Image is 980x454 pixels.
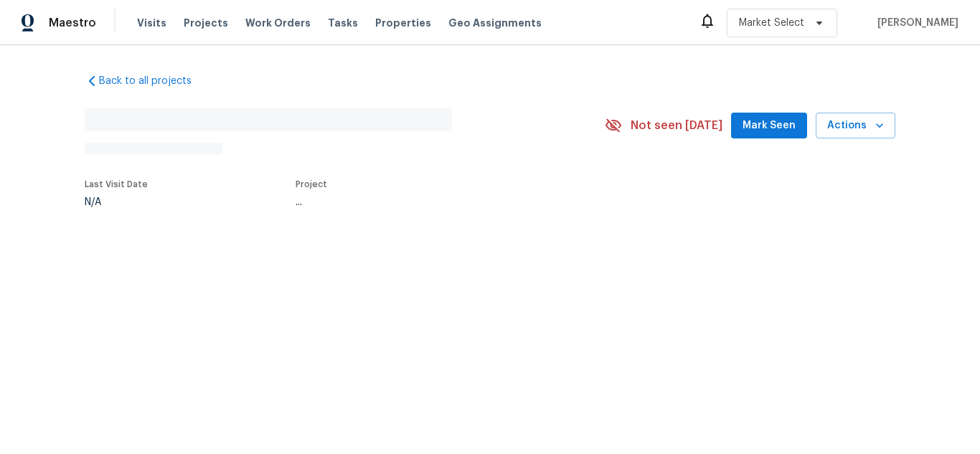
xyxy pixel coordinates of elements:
span: Work Orders [245,16,311,30]
span: Last Visit Date [85,180,148,189]
button: Actions [816,113,895,139]
span: Visits [137,16,166,30]
span: Market Select [739,16,804,30]
div: N/A [85,197,148,207]
span: Mark Seen [743,117,796,135]
span: Geo Assignments [448,16,542,30]
span: Projects [184,16,228,30]
span: [PERSON_NAME] [872,16,958,30]
span: Project [296,180,327,189]
span: Not seen [DATE] [631,118,722,133]
span: Properties [375,16,431,30]
span: Maestro [49,16,96,30]
div: ... [296,197,571,207]
a: Back to all projects [85,74,222,88]
button: Mark Seen [731,113,807,139]
span: Tasks [328,18,358,28]
span: Actions [827,117,884,135]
